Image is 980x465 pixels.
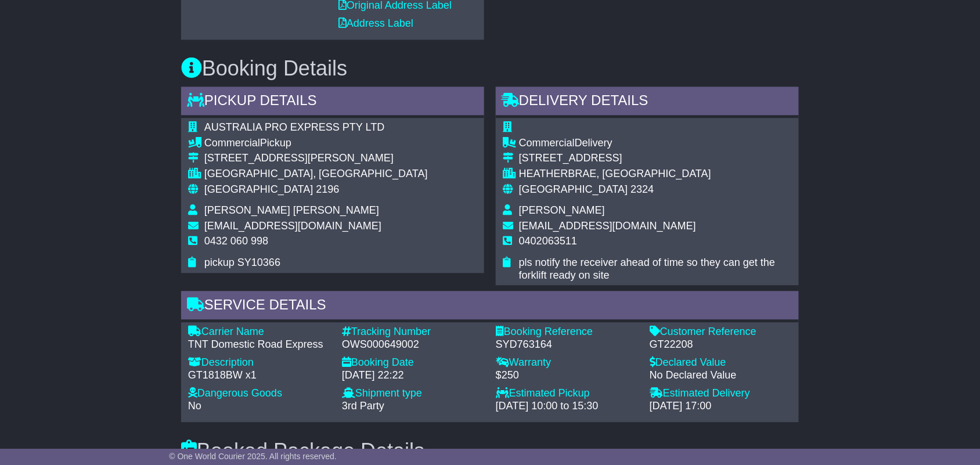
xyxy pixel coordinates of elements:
[630,184,654,196] span: 2324
[204,138,428,150] div: Pickup
[316,184,339,196] span: 2196
[650,370,792,383] div: No Declared Value
[188,388,330,401] div: Dangerous Goods
[181,291,799,323] div: Service Details
[188,326,330,339] div: Carrier Name
[519,153,792,165] div: [STREET_ADDRESS]
[650,388,792,401] div: Estimated Delivery
[519,184,628,196] span: [GEOGRAPHIC_DATA]
[496,326,638,339] div: Booking Reference
[650,339,792,352] div: GT22208
[204,168,428,181] div: [GEOGRAPHIC_DATA], [GEOGRAPHIC_DATA]
[188,370,330,383] div: GT1818BW x1
[519,205,605,217] span: [PERSON_NAME]
[496,357,638,370] div: Warranty
[338,18,413,30] a: Address Label
[342,370,484,383] div: [DATE] 22:22
[519,236,577,247] span: 0402063511
[181,87,484,118] div: Pickup Details
[188,401,201,412] span: No
[204,122,384,134] span: AUSTRALIA PRO EXPRESS PTY LTD
[188,357,330,370] div: Description
[342,326,484,339] div: Tracking Number
[342,388,484,401] div: Shipment type
[519,168,792,181] div: HEATHERBRAE, [GEOGRAPHIC_DATA]
[519,138,575,149] span: Commercial
[650,401,792,413] div: [DATE] 17:00
[496,339,638,352] div: SYD763164
[342,339,484,352] div: OWS000649002
[204,257,280,269] span: pickup SY10366
[496,87,799,118] div: Delivery Details
[188,339,330,352] div: TNT Domestic Road Express
[181,57,799,81] h3: Booking Details
[496,370,638,383] div: $250
[519,138,792,150] div: Delivery
[204,221,381,232] span: [EMAIL_ADDRESS][DOMAIN_NAME]
[496,388,638,401] div: Estimated Pickup
[342,401,384,412] span: 3rd Party
[650,326,792,339] div: Customer Reference
[204,138,260,149] span: Commercial
[181,440,799,463] h3: Booked Package Details
[650,357,792,370] div: Declared Value
[519,257,775,282] span: pls notify the receiver ahead of time so they can get the forklift ready on site
[342,357,484,370] div: Booking Date
[204,205,379,217] span: [PERSON_NAME] [PERSON_NAME]
[204,184,313,196] span: [GEOGRAPHIC_DATA]
[519,221,696,232] span: [EMAIL_ADDRESS][DOMAIN_NAME]
[496,401,638,413] div: [DATE] 10:00 to 15:30
[169,452,337,461] span: © One World Courier 2025. All rights reserved.
[204,236,268,247] span: 0432 060 998
[204,153,428,165] div: [STREET_ADDRESS][PERSON_NAME]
